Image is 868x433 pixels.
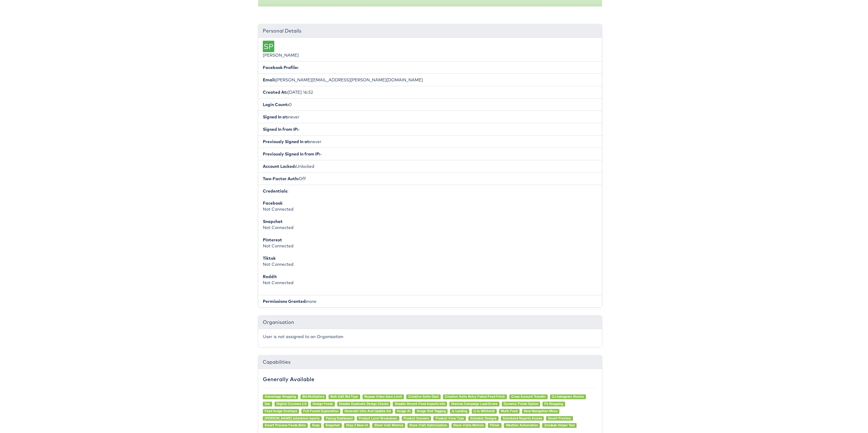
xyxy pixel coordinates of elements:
a: Snap [312,423,319,427]
li: none [258,295,602,307]
b: Created At: [263,89,288,95]
a: Product View Type [436,416,464,420]
a: Weather Automation [506,423,538,427]
a: Full Funnel Exploration [303,409,338,413]
b: Pinterest [263,237,282,243]
a: Bulk Edit Bid Type [330,394,358,399]
b: Previously Signed In from IP: [263,151,320,157]
a: New Navigation Menu [524,409,558,413]
a: Bid Multipliers [302,394,324,399]
li: [DATE] 16:52 [258,86,602,99]
b: Email: [263,77,276,83]
li: 0 [258,98,602,111]
a: Disable Duplicate Design Checks [339,402,388,406]
div: Organisation [258,316,602,329]
a: Step 3 New UI [346,423,368,427]
div: Capabilities [258,356,602,369]
a: Store Visits Metrics [453,423,484,427]
a: Smart Preview Feeds Beta [265,423,306,427]
a: Fb Shopping [544,402,563,406]
a: Dismiss Campaign Load Errors [451,402,497,406]
b: Tiktok [263,256,276,261]
a: Ix Landing [452,409,467,413]
h4: Generally Available [263,376,597,382]
a: Bypass Video Save Limit [364,394,402,399]
a: Digital Circulars 2.0 [276,402,307,406]
p: User is not assigned to an Organisation [263,334,597,340]
a: Disable Recent Feed Imports Info [395,402,445,406]
div: Not Connected [263,237,597,249]
a: Smart Preview [548,416,571,420]
div: Not Connected [263,274,597,286]
a: Generate Utm And Update Ad [344,409,391,413]
a: Design Feeds [313,402,333,406]
b: Signed In from IP: [263,127,298,132]
b: Account Locked: [263,164,296,169]
a: Image AI [397,409,410,413]
div: Personal Details [258,24,602,38]
b: Facebook [263,200,283,206]
a: Li Ix Whitelist [473,409,495,413]
b: Previously Signed In at: [263,139,310,144]
a: Dar [265,402,270,406]
a: Creative Suite Retry Failed Feed Fetch [445,394,505,399]
b: Credentials [263,188,287,194]
a: Scheduled Reports Access [503,416,542,420]
a: Product Level Breakdown [359,416,397,420]
a: Advantage Shopping [265,394,296,399]
a: Store Visit Optimization [409,423,447,427]
a: Creative Suite Dark [408,394,439,399]
li: [PERSON_NAME][EMAIL_ADDRESS][PERSON_NAME][DOMAIN_NAME] [258,74,602,86]
li: [PERSON_NAME] [258,38,602,61]
div: Not Connected [263,255,597,267]
b: Permissions Granted: [263,299,307,304]
a: [PERSON_NAME] scheduled reports [265,416,319,420]
b: Login Count: [263,102,289,107]
li: - [258,148,602,160]
b: Facebook Profile: [263,65,298,70]
li: : [258,185,602,295]
a: Image Slot Tagging [417,409,446,413]
li: never [258,111,602,123]
li: - [258,123,602,136]
a: Cross Account Transfer [511,394,546,399]
a: Snapchat [325,423,340,427]
a: Zendesk Helper Tool [544,423,575,427]
b: Snapchat [263,219,283,224]
a: Schedule Designs [470,416,496,420]
a: Multi Feed [501,409,517,413]
div: SP [263,41,274,52]
div: Not Connected [263,218,597,231]
a: Pacing Dashboard [326,416,353,420]
div: Not Connected [263,200,597,212]
b: Reddit [263,274,277,279]
li: Unlocked [258,160,602,173]
li: Off [258,172,602,185]
a: Tiktok [490,423,499,427]
a: Cs Instagram Stories [552,394,584,399]
b: Signed In at: [263,114,288,120]
a: Store Visit Metrics [374,423,403,427]
a: Dynamic Fields Option [504,402,538,406]
b: Two-Factor Auth: [263,176,299,181]
a: Feed Image Overlays [265,409,297,413]
a: Product Scenario [404,416,429,420]
li: never [258,135,602,148]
